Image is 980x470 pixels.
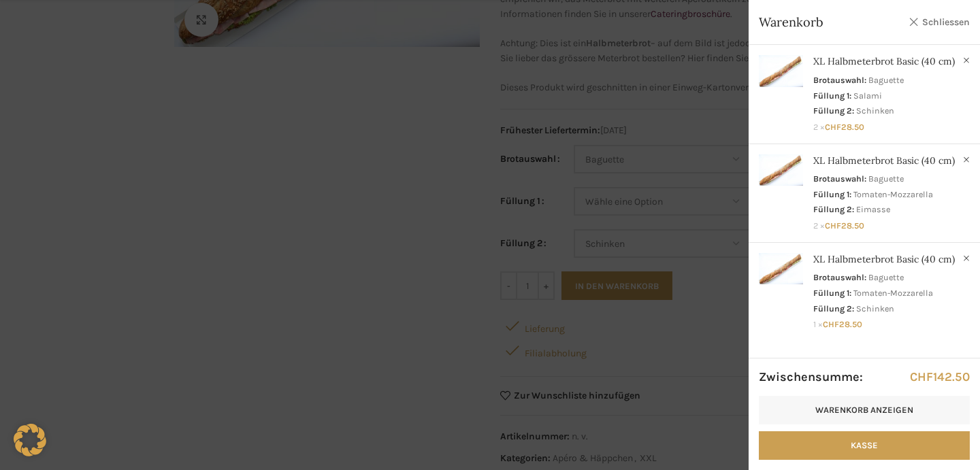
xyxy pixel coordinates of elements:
a: Kasse [759,431,970,460]
a: Anzeigen [749,243,980,335]
a: XL Halbmeterbrot Basic (40 cm) aus dem Warenkorb entfernen [960,252,973,265]
a: Schliessen [909,14,970,31]
a: Warenkorb anzeigen [759,396,970,424]
span: Warenkorb [759,14,902,31]
a: Anzeigen [749,45,980,137]
strong: Zwischensumme: [759,369,863,386]
bdi: 142.50 [910,369,970,384]
a: XL Halbmeterbrot Basic (40 cm) aus dem Warenkorb entfernen [960,54,973,67]
a: XL Halbmeterbrot Basic (40 cm) aus dem Warenkorb entfernen [960,153,973,167]
a: Anzeigen [749,144,980,237]
span: CHF [910,369,933,384]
